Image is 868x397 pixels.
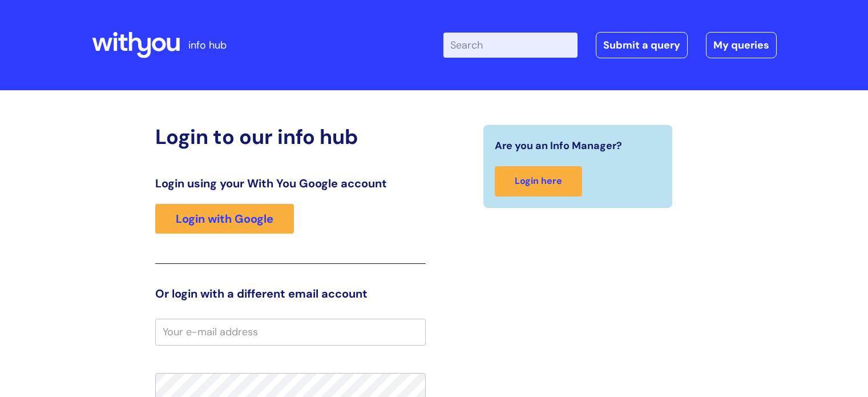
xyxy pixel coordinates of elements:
[495,137,622,155] span: Are you an Info Manager?
[443,33,578,58] input: Search
[155,319,426,345] input: Your e-mail address
[596,32,688,58] a: Submit a query
[155,177,426,190] h3: Login using your With You Google account
[155,125,426,149] h2: Login to our info hub
[188,36,227,54] p: info hub
[706,32,777,58] a: My queries
[155,204,294,234] a: Login with Google
[155,287,426,300] h3: Or login with a different email account
[495,166,582,197] a: Login here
